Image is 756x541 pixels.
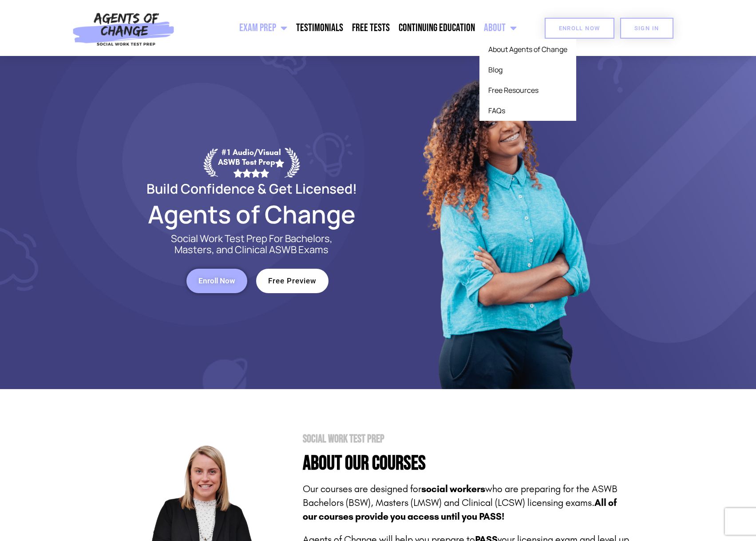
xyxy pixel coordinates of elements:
[479,100,576,121] a: FAQs
[125,204,378,224] h2: Agents of Change
[479,39,576,121] ul: About
[620,18,673,39] a: SIGN IN
[198,277,235,285] span: Enroll Now
[161,233,343,255] p: Social Work Test Prep For Bachelors, Masters, and Clinical ASWB Exams
[479,60,576,80] a: Blog
[634,25,659,31] span: SIGN IN
[479,17,521,39] a: About
[125,182,378,195] h2: Build Confidence & Get Licensed!
[421,483,485,495] strong: social workers
[235,17,292,39] a: Exam Prep
[394,17,479,39] a: Continuing Education
[303,497,617,522] b: All of our courses provide you access until you PASS!
[479,39,576,60] a: About Agents of Change
[303,453,631,473] h4: About Our Courses
[256,269,329,293] a: Free Preview
[292,17,348,39] a: Testimonials
[479,80,576,100] a: Free Resources
[416,56,594,389] img: Website Image 1 (1)
[186,269,247,293] a: Enroll Now
[303,482,631,523] p: Our courses are designed for who are preparing for the ASWB Bachelors (BSW), Masters (LMSW) and C...
[545,18,614,39] a: Enroll Now
[179,17,521,39] nav: Menu
[303,434,631,445] h1: Social Work Test Prep
[218,147,285,177] div: #1 Audio/Visual ASWB Test Prep
[348,17,394,39] a: Free Tests
[559,25,600,31] span: Enroll Now
[268,277,317,285] span: Free Preview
